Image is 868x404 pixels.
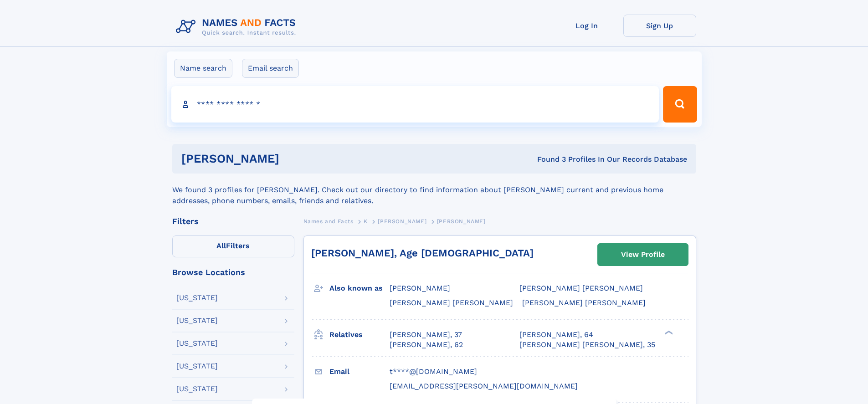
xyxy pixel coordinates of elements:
span: [EMAIL_ADDRESS][PERSON_NAME][DOMAIN_NAME] [390,382,578,390]
span: K [364,218,368,225]
div: Browse Locations [172,268,294,276]
span: [PERSON_NAME] [PERSON_NAME] [390,298,513,307]
h3: Email [329,364,390,379]
span: All [216,241,226,250]
span: [PERSON_NAME] [390,284,450,292]
span: [PERSON_NAME] [378,218,426,225]
h3: Also known as [329,281,390,296]
a: K [364,215,368,227]
a: [PERSON_NAME], Age [DEMOGRAPHIC_DATA] [311,247,534,259]
label: Email search [242,59,299,78]
h1: [PERSON_NAME] [181,153,408,164]
div: [US_STATE] [176,363,218,370]
div: Filters [172,217,294,225]
a: [PERSON_NAME], 37 [390,330,462,340]
a: [PERSON_NAME] [378,215,426,227]
div: We found 3 profiles for [PERSON_NAME]. Check out our directory to find information about [PERSON_... [172,174,696,206]
img: Logo Names and Facts [172,15,303,39]
a: Sign Up [623,15,696,37]
div: ❯ [663,329,673,335]
div: [US_STATE] [176,340,218,347]
a: [PERSON_NAME] [PERSON_NAME], 35 [519,340,655,350]
div: [US_STATE] [176,317,218,324]
a: View Profile [598,244,688,266]
div: [US_STATE] [176,385,218,393]
div: Found 3 Profiles In Our Records Database [408,154,687,164]
a: Names and Facts [303,215,354,227]
input: search input [171,86,659,123]
div: View Profile [621,244,665,265]
div: [US_STATE] [176,294,218,302]
span: [PERSON_NAME] [PERSON_NAME] [519,284,643,292]
span: [PERSON_NAME] [437,218,486,225]
a: Log In [550,15,623,37]
button: Search Button [663,86,697,123]
span: [PERSON_NAME] [PERSON_NAME] [522,298,646,307]
a: [PERSON_NAME], 62 [390,340,463,350]
label: Name search [174,59,232,78]
label: Filters [172,235,294,257]
a: [PERSON_NAME], 64 [519,330,593,340]
h3: Relatives [329,327,390,343]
